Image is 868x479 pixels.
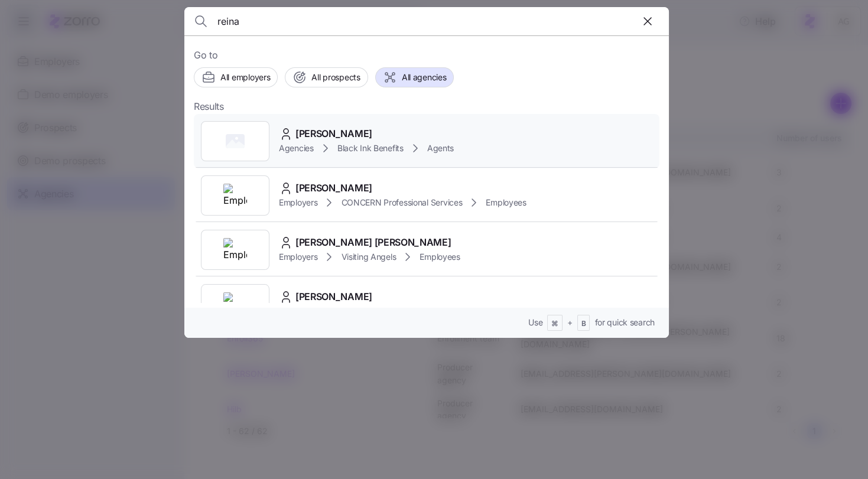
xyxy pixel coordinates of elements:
span: ⌘ [551,319,558,329]
span: CONCERN Professional Services [341,197,462,208]
span: Go to [194,48,659,63]
span: for quick search [594,317,655,328]
button: All prospects [285,67,368,87]
span: + [567,317,573,328]
span: All prospects [311,71,360,83]
span: [PERSON_NAME] [295,126,372,141]
img: Employer logo [223,292,247,316]
img: Employer logo [223,238,247,262]
span: All agencies [402,71,447,83]
span: Black Ink Benefits [337,142,404,154]
span: Employers [279,197,317,208]
span: Agents [427,142,454,154]
img: Employer logo [223,184,247,207]
span: Employees [486,197,526,208]
span: Visiting Angels [341,251,396,263]
span: [PERSON_NAME] [PERSON_NAME] [295,235,451,250]
span: B [581,319,586,329]
button: All agencies [375,67,454,87]
span: Employees [420,251,460,263]
span: Use [528,317,542,328]
button: All employers [194,67,278,87]
span: Agencies [279,142,314,154]
span: Employers [279,251,317,263]
span: Results [194,99,224,114]
span: [PERSON_NAME] [295,289,372,304]
span: [PERSON_NAME] [295,181,372,195]
span: All employers [220,71,270,83]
